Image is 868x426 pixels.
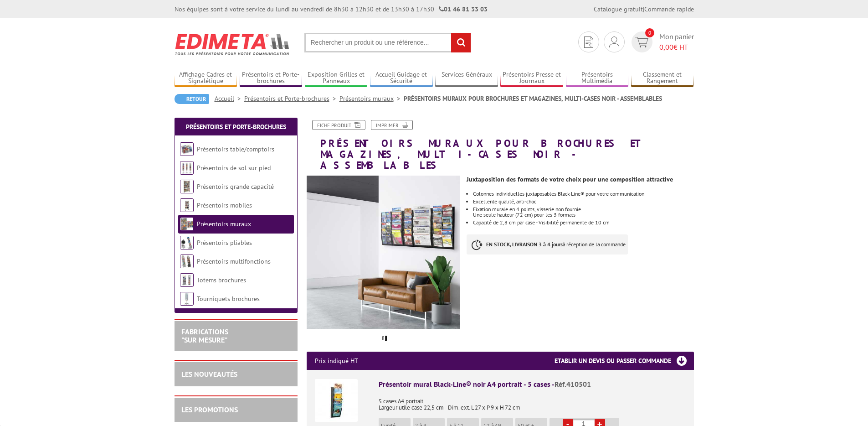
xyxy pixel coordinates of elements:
[312,120,365,130] a: Fiche produit
[379,379,686,390] div: Présentoir mural Black-Line® noir A4 portrait - 5 cases -
[180,161,194,175] img: Présentoirs de sol sur pied
[197,201,252,209] a: Présentoirs mobiles
[197,164,271,172] a: Présentoirs de sol sur pied
[175,94,209,104] a: Retour
[197,295,260,303] a: Tourniquets brochures
[197,257,271,265] a: Présentoirs multifonctions
[180,180,194,193] img: Présentoirs grande capacité
[180,255,194,268] img: Présentoirs multifonctions
[240,71,303,86] a: Présentoirs et Porte-brochures
[635,37,648,47] img: devis rapide
[175,71,237,86] a: Affichage Cadres et Signalétique
[339,94,404,103] a: Présentoirs muraux
[304,33,471,52] input: Rechercher un produit ou une référence...
[629,31,694,52] a: devis rapide 0 Mon panier 0,00€ HT
[315,352,358,370] p: Prix indiqué HT
[584,36,593,48] img: devis rapide
[566,71,629,86] a: Présentoirs Multimédia
[180,217,194,231] img: Présentoirs muraux
[197,182,274,191] a: Présentoirs grande capacité
[555,352,694,370] h3: Etablir un devis ou passer commande
[439,5,488,13] strong: 01 46 81 33 03
[300,120,701,171] h1: PRÉSENTOIRS MURAUX POUR BROCHURES ET MAGAZINES, MULTI-CASES NOIR - ASSEMBLABLES
[594,5,643,13] a: Catalogue gratuit
[467,175,673,183] strong: Juxtaposition des formats de votre choix pour une composition attractive
[609,36,619,47] img: devis rapide
[659,42,694,52] span: € HT
[473,220,693,225] li: Capacité de 2,8 cm par case - Visibilité permanente de 10 cm
[555,379,591,389] span: Réf.410501
[644,5,694,13] a: Commande rapide
[180,292,194,306] img: Tourniquets brochures
[186,123,286,131] a: Présentoirs et Porte-brochures
[379,392,686,411] p: 5 cases A4 portrait Largeur utile case 22,5 cm - Dim. ext. L 27 x P 9 x H 72 cm
[631,71,694,86] a: Classement et Rangement
[307,176,460,329] img: presentoir_mural_blacl_line_noir_410501_410601_411001_420601_421201.jpg
[486,241,563,248] strong: EN STOCK, LIVRAISON 3 à 4 jours
[175,5,488,14] div: Nos équipes sont à votre service du lundi au vendredi de 8h30 à 12h30 et de 13h30 à 17h30
[181,405,238,414] a: LES PROMOTIONS
[197,220,251,228] a: Présentoirs muraux
[467,234,628,255] p: à réception de la commande
[473,199,693,204] li: Excellente qualité, anti-choc
[404,94,662,103] li: PRÉSENTOIRS MURAUX POUR BROCHURES ET MAGAZINES, MULTI-CASES NOIR - ASSEMBLABLES
[180,236,194,249] img: Présentoirs pliables
[371,120,413,130] a: Imprimer
[305,71,368,86] a: Exposition Grilles et Panneaux
[370,71,433,86] a: Accueil Guidage et Sécurité
[181,369,237,379] a: LES NOUVEAUTÉS
[451,33,471,52] input: rechercher
[315,379,358,422] img: Présentoir mural Black-Line® noir A4 portrait - 5 cases
[659,42,673,52] span: 0,00
[175,27,291,61] img: Edimeta
[181,327,228,344] a: FABRICATIONS"Sur Mesure"
[473,191,693,197] li: Colonnes individuelles juxtaposables Black-Line® pour votre communication
[215,94,244,103] a: Accueil
[197,276,246,284] a: Totems brochures
[180,142,194,156] img: Présentoirs table/comptoirs
[435,71,498,86] a: Services Généraux
[645,28,654,37] span: 0
[594,5,694,14] div: |
[659,31,694,52] span: Mon panier
[197,239,252,247] a: Présentoirs pliables
[500,71,563,86] a: Présentoirs Presse et Journaux
[180,198,194,212] img: Présentoirs mobiles
[473,207,693,218] li: Fixation murale en 4 points, visserie non fournie. Une seule hauteur (72 cm) pour les 3 formats
[197,145,274,153] a: Présentoirs table/comptoirs
[244,94,339,103] a: Présentoirs et Porte-brochures
[180,273,194,287] img: Totems brochures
